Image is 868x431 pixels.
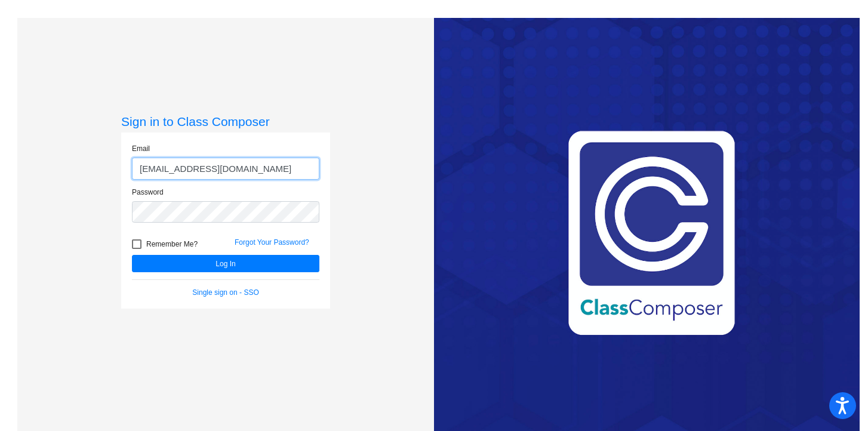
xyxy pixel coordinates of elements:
[235,238,309,247] a: Forgot Your Password?
[146,237,198,251] span: Remember Me?
[132,255,319,272] button: Log In
[121,114,330,129] h3: Sign in to Class Composer
[132,143,150,154] label: Email
[132,187,164,198] label: Password
[192,288,258,297] a: Single sign on - SSO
